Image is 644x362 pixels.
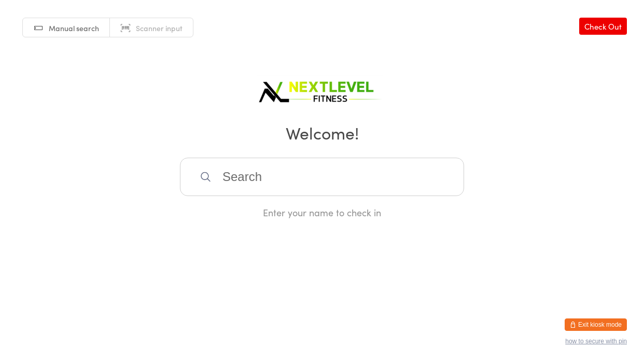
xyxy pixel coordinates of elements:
[180,158,464,196] input: Search
[180,206,464,219] div: Enter your name to check in
[565,338,627,345] button: how to secure with pin
[579,18,627,35] a: Check Out
[10,121,634,144] h2: Welcome!
[257,73,387,106] img: Next Level Fitness
[136,23,183,33] span: Scanner input
[49,23,99,33] span: Manual search
[565,318,627,331] button: Exit kiosk mode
